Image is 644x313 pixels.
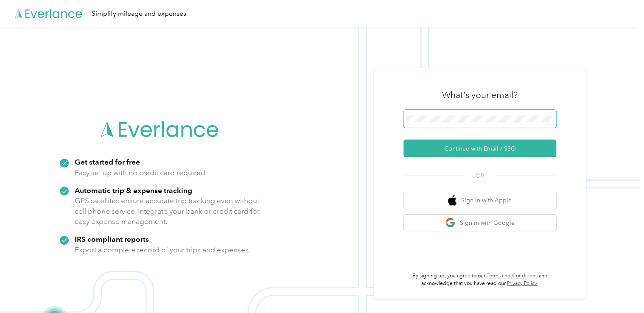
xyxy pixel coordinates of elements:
button: google logoSign in with Google [403,215,556,231]
span: OR [465,171,495,180]
p: By signing up, you agree to our and acknowledge that you have read our . [403,272,556,287]
strong: Get started for free [75,157,140,166]
img: google logo [445,218,456,228]
a: Privacy Policy [507,280,537,287]
strong: IRS compliant reports [75,235,149,243]
p: GPS satellites ensure accurate trip tracking even without cell phone service. Integrate your bank... [75,196,260,227]
h3: What's your email? [442,89,518,101]
button: Continue with Email / SSO [403,140,556,157]
p: Export a complete record of your trips and expenses. [75,245,250,255]
div: Simplify mileage and expenses [92,8,186,19]
a: Terms and Conditions [487,273,538,279]
button: apple logoSign in with Apple [403,192,556,209]
img: apple logo [448,195,456,206]
p: Easy set up with no credit card required [75,168,205,178]
strong: Automatic trip & expense tracking [75,186,192,195]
